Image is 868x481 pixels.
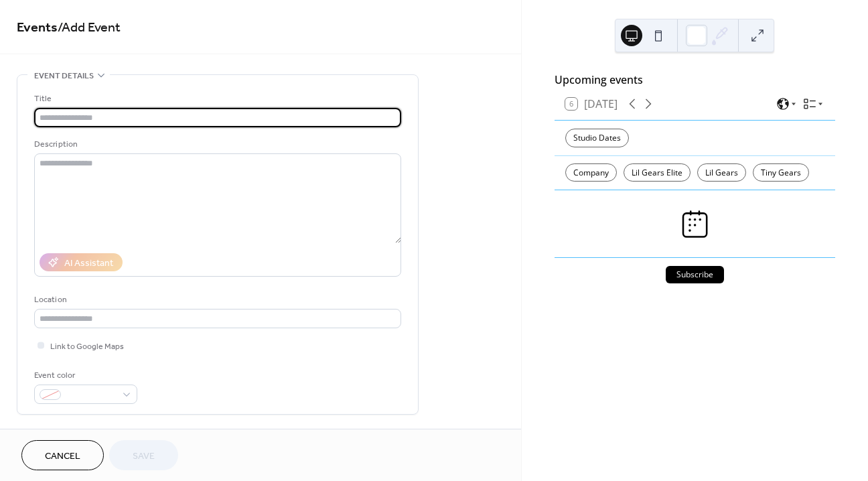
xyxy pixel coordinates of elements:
div: Event color [34,368,135,383]
span: Cancel [45,450,80,464]
div: Studio Dates [565,129,629,147]
div: Tiny Gears [753,163,809,182]
button: Cancel [21,440,104,470]
div: Company [565,163,617,182]
div: Description [34,137,399,151]
span: / Add Event [58,15,121,41]
span: Link to Google Maps [50,340,124,354]
button: Subscribe [666,266,724,283]
div: Lil Gears Elite [624,163,691,182]
div: Upcoming events [555,72,835,88]
div: Title [34,92,399,106]
span: Event details [34,69,94,83]
div: Lil Gears [697,163,746,182]
a: Events [17,15,58,41]
div: Location [34,293,399,307]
